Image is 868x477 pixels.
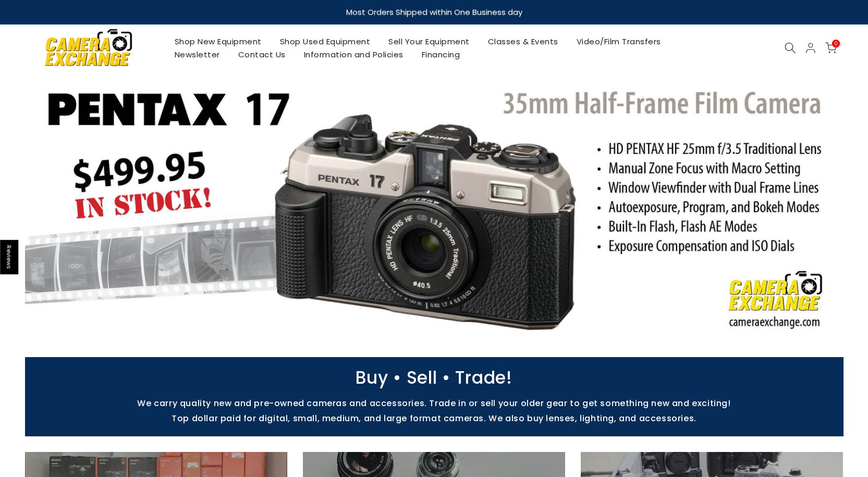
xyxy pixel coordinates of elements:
a: Sell Your Equipment [380,35,479,48]
p: We carry quality new and pre-owned cameras and accessories. Trade in or sell your older gear to g... [20,398,849,408]
span: 0 [832,40,840,47]
li: Page dot 1 [404,327,410,333]
a: Classes & Events [479,35,567,48]
p: Buy • Sell • Trade! [20,373,849,383]
li: Page dot 4 [437,327,443,333]
li: Page dot 6 [459,327,464,333]
a: Video/Film Transfers [567,35,670,48]
a: Contact Us [229,48,295,61]
a: Newsletter [165,48,229,61]
a: Financing [412,48,469,61]
a: Shop Used Equipment [271,35,380,48]
p: Top dollar paid for digital, small, medium, and large format cameras. We also buy lenses, lightin... [20,413,849,423]
a: 0 [825,42,837,54]
a: Shop New Equipment [165,35,271,48]
li: Page dot 5 [448,327,454,333]
li: Page dot 3 [426,327,432,333]
a: Information and Policies [295,48,412,61]
strong: Most Orders Shipped within One Business day [346,7,522,18]
li: Page dot 2 [415,327,421,333]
